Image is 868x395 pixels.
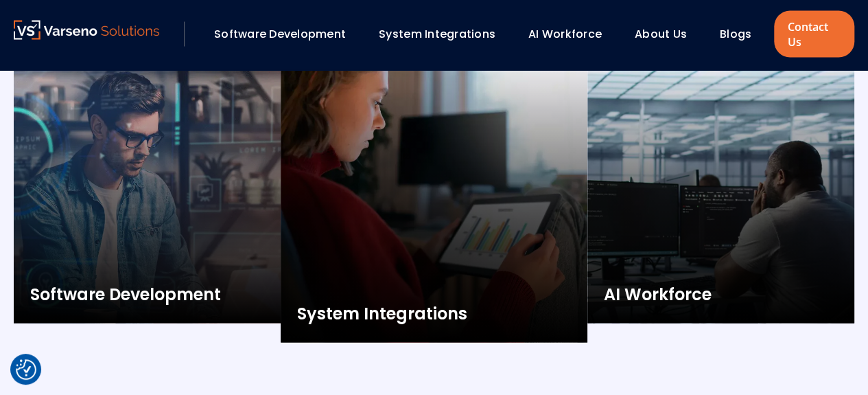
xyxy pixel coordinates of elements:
[379,26,495,42] a: System Integrations
[604,282,838,307] h3: AI Workforce
[628,23,706,46] div: About Us
[528,26,602,42] a: AI Workforce
[14,21,159,48] a: Varseno Solutions – Product Engineering & IT Services
[16,359,36,380] img: Revisit consent button
[214,26,346,42] a: Software Development
[207,23,365,46] div: Software Development
[14,21,159,40] img: Varseno Solutions – Product Engineering & IT Services
[521,23,621,46] div: AI Workforce
[713,23,771,46] div: Blogs
[635,26,687,42] a: About Us
[30,282,264,307] h3: Software Development
[297,302,571,326] h3: System Integrations
[16,359,36,380] button: Cookie Settings
[372,23,515,46] div: System Integrations
[774,11,854,58] a: Contact Us
[720,26,751,42] a: Blogs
